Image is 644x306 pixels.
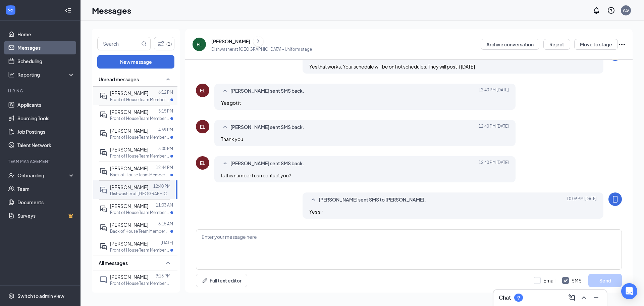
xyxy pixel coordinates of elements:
a: SurveysCrown [17,209,75,222]
span: [PERSON_NAME] [110,109,148,115]
button: Full text editorPen [196,274,247,287]
div: EL [200,87,205,94]
p: 4:59 PM [158,127,173,133]
svg: ActiveDoubleChat [99,111,107,119]
svg: MobileSms [611,195,619,203]
p: 3:00 PM [158,146,173,151]
svg: ActiveDoubleChat [99,130,107,138]
span: Yes that works, Your schedule will be on hot schedules. They will post it [DATE] [309,63,475,70]
a: Applicants [17,98,75,112]
div: Switch to admin view [17,293,64,299]
p: Front of House Team Member at [GEOGRAPHIC_DATA] [110,280,170,286]
div: Hiring [8,88,73,94]
div: [PERSON_NAME] [211,38,250,45]
svg: ActiveDoubleChat [99,205,107,213]
div: Onboarding [17,172,69,179]
span: [PERSON_NAME] sent SMS back. [230,87,304,95]
p: Front of House Team Member at [GEOGRAPHIC_DATA] [110,247,170,253]
a: Job Postings [17,125,75,138]
span: [PERSON_NAME] [110,128,148,134]
span: Is this number I can contact you? [221,172,291,178]
a: Messages [17,41,75,54]
span: Yes sir [309,209,323,215]
span: [DATE] 12:40 PM [479,123,509,131]
svg: SmallChevronUp [221,160,229,168]
p: 12:40 PM [153,183,170,189]
p: 6:12 PM [158,89,173,95]
span: [DATE] 12:40 PM [479,160,509,168]
svg: UserCheck [8,172,15,179]
button: Reject [543,39,570,50]
span: [PERSON_NAME] sent SMS back. [230,160,304,168]
span: [PERSON_NAME] [110,203,148,209]
button: New message [97,55,174,69]
svg: SmallChevronUp [309,196,317,204]
a: Documents [17,195,75,209]
input: Search [98,37,140,50]
h1: Messages [92,5,131,16]
p: Back of House Team Member at [GEOGRAPHIC_DATA] [110,228,170,234]
button: Archive conversation [481,39,539,50]
span: Yes got it [221,100,241,106]
span: All messages [99,260,128,266]
button: Minimize [591,292,601,303]
span: [DATE] 12:40 PM [479,87,509,95]
svg: Notifications [592,6,600,14]
h3: Chat [499,294,511,301]
svg: SmallChevronUp [164,75,172,83]
button: Filter (2) [154,37,174,50]
svg: Settings [8,293,15,299]
p: 9:13 PM [156,273,170,279]
span: [DATE] 10:09 PM [567,196,597,204]
span: [PERSON_NAME] [110,274,148,280]
span: [PERSON_NAME] sent SMS to [PERSON_NAME]. [319,196,426,204]
svg: SmallChevronUp [221,87,229,95]
button: ChevronUp [579,292,589,303]
span: [PERSON_NAME] sent SMS back. [230,123,304,131]
svg: Collapse [65,7,71,14]
a: Scheduling [17,54,75,68]
span: Thank you [221,136,243,142]
p: Front of House Team Member at [GEOGRAPHIC_DATA] [110,97,170,102]
svg: Filter [157,40,165,48]
svg: MagnifyingGlass [141,41,147,46]
div: Team Management [8,159,73,164]
div: Reporting [17,71,75,78]
svg: DoubleChat [99,186,107,194]
svg: ActiveDoubleChat [99,224,107,232]
a: Team [17,182,75,195]
svg: SmallChevronUp [221,123,229,131]
span: [PERSON_NAME] [110,146,148,152]
div: EL [200,160,205,166]
svg: Pen [202,277,208,284]
button: ComposeMessage [567,292,577,303]
svg: Analysis [8,71,15,78]
p: Dishwasher at [GEOGRAPHIC_DATA] - Uniform stage [211,46,312,52]
a: Talent Network [17,138,75,152]
svg: Ellipses [618,40,626,48]
svg: ChevronRight [255,37,262,45]
span: [PERSON_NAME] [110,165,148,171]
svg: SmallChevronUp [164,259,172,267]
p: Front of House Team Member at [GEOGRAPHIC_DATA] [110,134,170,140]
div: 9 [517,295,520,301]
div: Open Intercom Messenger [621,283,637,299]
button: Send [588,274,622,287]
svg: QuestionInfo [607,6,615,14]
span: [PERSON_NAME] [110,241,148,247]
button: Move to stage [574,39,618,50]
svg: ActiveDoubleChat [99,148,107,157]
p: 11:03 AM [156,202,173,208]
span: [PERSON_NAME] [110,222,148,228]
svg: ActiveDoubleChat [99,243,107,251]
svg: ActiveDoubleChat [99,92,107,100]
svg: ChevronUp [580,294,588,302]
div: AG [623,7,629,13]
p: 8:15 AM [158,221,173,227]
svg: ActiveDoubleChat [99,167,107,175]
a: Sourcing Tools [17,112,75,125]
span: [PERSON_NAME] [110,184,148,190]
p: Front of House Team Member at [GEOGRAPHIC_DATA] [110,116,170,121]
span: [PERSON_NAME] [110,90,148,96]
svg: Minimize [592,294,600,302]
